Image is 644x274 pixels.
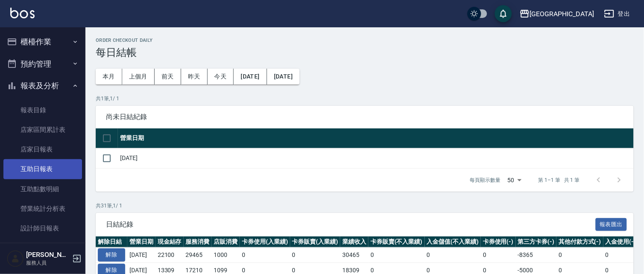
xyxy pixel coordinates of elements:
td: -8365 [516,248,557,263]
span: 尚未日結紀錄 [106,113,623,121]
h5: [PERSON_NAME] [26,251,70,259]
a: 報表目錄 [3,100,82,120]
button: 解除 [98,248,125,262]
th: 入金儲值(不入業績) [425,236,481,248]
a: 店家區間累計表 [3,120,82,140]
th: 營業日期 [118,128,634,149]
th: 卡券販賣(入業績) [290,236,341,248]
td: 0 [556,248,603,263]
th: 營業日期 [127,236,156,248]
button: 報表匯出 [596,218,627,231]
th: 第三方卡券(-) [516,236,557,248]
a: 店販抽成明細 [3,238,82,258]
td: [DATE] [118,148,634,168]
td: 0 [240,248,290,263]
button: 本月 [96,69,122,85]
p: 共 31 筆, 1 / 1 [96,202,634,210]
button: save [495,5,512,22]
p: 每頁顯示數量 [470,176,501,184]
button: 上個月 [122,69,155,85]
td: 0 [603,248,638,263]
div: 50 [504,169,525,192]
img: Person [7,250,24,267]
a: 互助日報表 [3,159,82,179]
span: 日結紀錄 [106,220,596,229]
p: 服務人員 [26,259,70,267]
th: 店販消費 [212,236,240,248]
button: 報表及分析 [3,75,82,97]
td: 0 [290,248,341,263]
th: 其他付款方式(-) [556,236,603,248]
td: 29465 [184,248,212,263]
button: [GEOGRAPHIC_DATA] [516,5,597,23]
td: 1000 [212,248,240,263]
td: 30465 [340,248,368,263]
th: 現金結存 [156,236,184,248]
th: 入金使用(-) [603,236,638,248]
button: 前天 [155,69,181,85]
button: [DATE] [267,69,300,85]
div: [GEOGRAPHIC_DATA] [530,9,594,19]
a: 設計師日報表 [3,219,82,238]
td: 0 [481,248,516,263]
img: Logo [10,8,35,18]
th: 卡券販賣(不入業績) [368,236,425,248]
button: [DATE] [234,69,267,85]
th: 服務消費 [184,236,212,248]
button: 昨天 [181,69,208,85]
h2: Order checkout daily [96,38,634,43]
th: 解除日結 [96,236,127,248]
h3: 每日結帳 [96,47,634,58]
a: 互助點數明細 [3,179,82,199]
td: [DATE] [127,248,156,263]
a: 店家日報表 [3,140,82,159]
button: 今天 [208,69,234,85]
button: 預約管理 [3,53,82,75]
button: 登出 [601,6,634,22]
td: 0 [368,248,425,263]
a: 營業統計分析表 [3,199,82,219]
p: 第 1–1 筆 共 1 筆 [538,176,580,184]
th: 卡券使用(-) [481,236,516,248]
a: 報表匯出 [596,220,627,228]
td: 0 [425,248,481,263]
th: 業績收入 [340,236,368,248]
th: 卡券使用(入業績) [240,236,290,248]
p: 共 1 筆, 1 / 1 [96,95,634,102]
td: 22100 [156,248,184,263]
button: 櫃檯作業 [3,31,82,53]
